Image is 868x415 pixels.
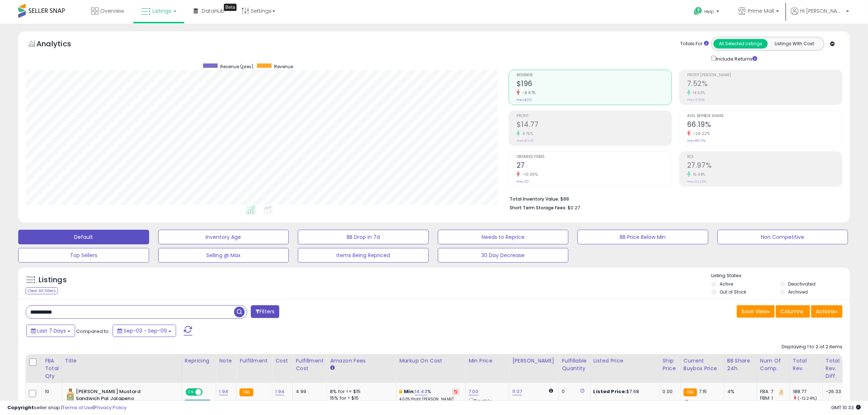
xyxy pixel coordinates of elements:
div: -26.33 [826,388,841,395]
div: Fulfillable Quantity [562,357,587,372]
div: 8% for <= $15 [330,388,390,395]
a: 14.43 [415,388,427,395]
span: Ordered Items [517,155,672,159]
button: Listings With Cost [767,39,822,49]
small: Prev: 89.71% [687,139,705,143]
th: The percentage added to the cost of goods (COGS) that forms the calculator for Min & Max prices. [396,354,466,383]
h2: $14.77 [517,120,672,130]
div: Num of Comp. [760,357,787,372]
div: Amazon Fees [330,357,393,365]
div: 0.00 [663,388,675,395]
small: FBA [684,388,697,396]
h2: 27.97% [687,161,842,171]
small: 4.75% [520,131,533,136]
button: Inventory Age [158,230,289,244]
small: Prev: 30 [517,179,529,184]
span: Avg. Buybox Share [687,114,842,118]
label: Out of Stock [720,289,746,295]
span: Listings [152,7,171,15]
div: Listed Price [593,357,657,365]
button: BB Price Below Min [577,230,708,244]
small: Prev: $14.10 [517,139,534,143]
div: 188.77 [793,388,822,395]
div: 10 [45,388,56,395]
a: 1.94 [275,388,284,395]
span: ON [186,389,195,395]
button: All Selected Listings [713,39,768,49]
div: Fulfillment Cost [296,357,324,372]
button: Selling @ Max [158,248,289,263]
div: 15% for > $15 [330,395,390,402]
button: Sep-03 - Sep-09 [113,325,176,337]
img: 51MZKQPxGLL._SL40_.jpg [67,388,74,403]
div: FBM: 1 [760,395,784,402]
div: Cost [275,357,289,365]
h2: 66.19% [687,120,842,130]
div: [PERSON_NAME] [512,357,556,365]
span: 7.15 [699,388,707,395]
button: Top Sellers [18,248,149,263]
a: Hi [PERSON_NAME] [791,7,849,24]
small: Prev: 6.56% [687,98,705,102]
div: Repricing [185,357,213,365]
button: Last 7 Days [26,325,75,337]
p: Listing States: [712,272,850,279]
button: 30 Day Decrease [438,248,569,263]
a: 11.07 [512,388,522,395]
button: Save View [737,305,775,318]
small: (-12.24%) [798,395,817,401]
h5: Listings [39,275,67,285]
div: Fulfillment [240,357,269,365]
i: Get Help [693,7,702,16]
div: % [399,388,460,402]
small: Prev: 24.23% [687,179,706,184]
div: Markup on Cost [399,357,462,365]
button: Columns [776,305,810,318]
span: Profit [517,114,672,118]
span: Compared to: [76,328,110,335]
a: 7.00 [468,388,478,395]
div: Displaying 1 to 2 of 2 items [782,344,842,350]
small: -26.22% [690,131,710,136]
label: Archived [789,289,808,295]
span: Sep-03 - Sep-09 [124,327,167,334]
small: Prev: $215 [517,98,532,102]
h2: $196 [517,79,672,89]
div: Ship Price [663,357,677,372]
strong: Copyright [7,404,34,411]
span: Overview [100,7,124,15]
li: $88 [510,194,837,203]
small: Amazon Fees. [330,365,334,371]
button: Actions [811,305,842,318]
span: OFF [202,389,213,395]
button: Non Competitive [717,230,848,244]
a: Help [688,1,727,24]
div: Note [219,357,233,365]
span: Help [704,8,714,15]
div: Current Buybox Price [684,357,721,372]
h2: 27 [517,161,672,171]
small: FBA [240,388,253,396]
span: $0.27 [568,204,580,211]
div: Include Returns [706,54,766,62]
span: Hi [PERSON_NAME] [800,7,844,15]
p: 4.00% Profit [PERSON_NAME] [399,397,460,402]
h2: 7.52% [687,79,842,89]
button: Default [18,230,149,244]
div: Min Price [468,357,506,365]
div: $7.68 [593,388,654,395]
small: -8.67% [520,90,536,96]
span: Revenue [517,73,672,77]
b: [PERSON_NAME] Mustard Sandwich Pal Jalapeno [76,388,164,404]
span: DataHub [202,7,225,15]
label: Active [720,281,733,287]
div: Total Rev. [793,357,820,372]
h5: Analytics [36,39,85,51]
div: FBA: 7 [760,388,784,395]
button: Filters [251,305,279,318]
div: 0 [562,388,584,395]
a: Terms of Use [62,404,93,411]
span: Profit [PERSON_NAME] [687,73,842,77]
span: Revenue [274,63,293,70]
small: 14.63% [690,90,705,96]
